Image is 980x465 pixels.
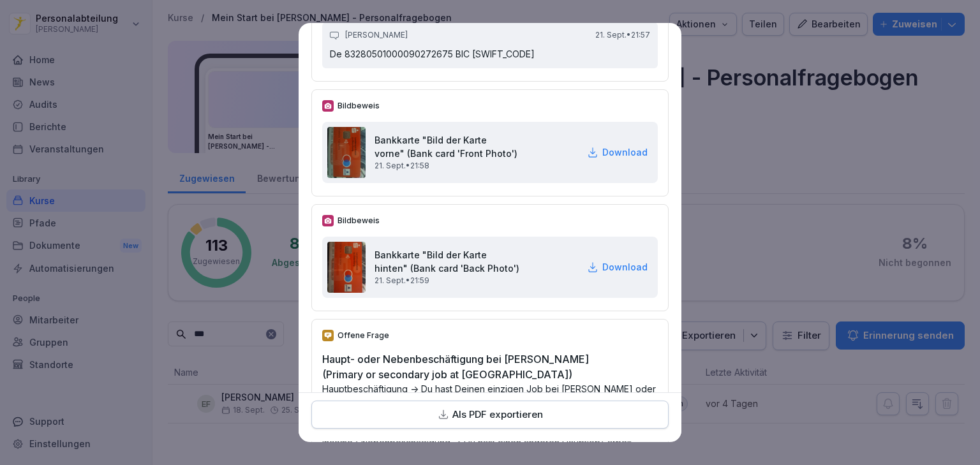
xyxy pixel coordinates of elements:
p: Download [602,260,648,274]
p: 21. Sept. • 21:58 [375,160,578,172]
p: Hauptbeschäftigung -> Du hast Deinen einzigen Job bei [PERSON_NAME] oder der Job bei [PERSON_NAME... [322,382,658,462]
p: Bildbeweis [338,215,380,226]
p: Download [602,145,648,159]
img: hk8kgnxlnoklci56axvwu8th.png [327,242,366,293]
img: e4jhwwxp8k6600f94lowaf6m.png [327,127,366,178]
p: Bildbeweis [338,100,380,112]
p: 21. Sept. • 21:59 [375,275,578,286]
h2: Bankkarte "Bild der Karte hinten" (Bank card 'Back Photo') [375,248,578,275]
p: Als PDF exportieren [452,408,543,422]
p: De 83280501000090272675 BIC [SWIFT_CODE] [330,48,650,61]
p: [PERSON_NAME] [345,30,408,41]
button: Als PDF exportieren [311,401,669,429]
h2: Bankkarte "Bild der Karte vorne" (Bank card 'Front Photo') [375,133,578,160]
p: 21. Sept. • 21:57 [595,30,650,41]
h2: Haupt- oder Nebenbeschäftigung bei [PERSON_NAME] (Primary or secondary job at [GEOGRAPHIC_DATA]) [322,351,658,382]
p: Offene Frage [338,330,389,341]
